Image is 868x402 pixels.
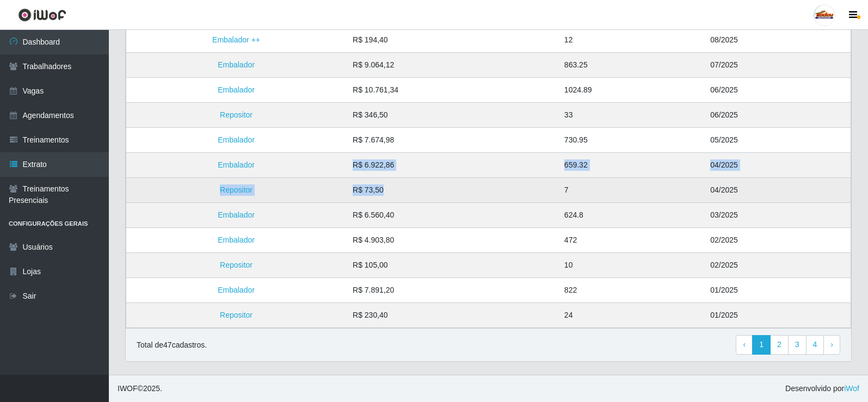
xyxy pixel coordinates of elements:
[558,128,704,153] td: 730.95
[752,335,771,355] a: 1
[346,78,558,103] td: R$ 10.761,34
[558,203,704,228] td: 624.8
[558,228,704,253] td: 472
[346,153,558,178] td: R$ 6.922,86
[704,153,851,178] td: 04/2025
[806,335,824,355] a: 4
[558,178,704,203] td: 7
[118,384,138,393] span: IWOF
[704,303,851,328] td: 01/2025
[218,211,255,219] a: Embalador
[220,311,253,319] a: Repositor
[788,335,807,355] a: 3
[218,236,255,244] a: Embalador
[704,128,851,153] td: 05/2025
[346,178,558,203] td: R$ 73,50
[220,261,253,269] a: Repositor
[346,203,558,228] td: R$ 6.560,40
[218,85,255,94] a: Embalador
[218,135,255,144] a: Embalador
[558,253,704,278] td: 10
[558,28,704,53] td: 12
[743,340,746,349] span: ‹
[704,78,851,103] td: 06/2025
[218,60,255,69] a: Embalador
[704,228,851,253] td: 02/2025
[346,278,558,303] td: R$ 7.891,20
[346,253,558,278] td: R$ 105,00
[704,28,851,53] td: 08/2025
[346,303,558,328] td: R$ 230,40
[736,335,840,355] nav: pagination
[346,128,558,153] td: R$ 7.674,98
[118,383,162,394] span: © 2025 .
[18,8,66,22] img: CoreUI Logo
[704,53,851,78] td: 07/2025
[346,103,558,128] td: R$ 346,50
[558,53,704,78] td: 863.25
[558,303,704,328] td: 24
[346,53,558,78] td: R$ 9.064,12
[844,384,859,393] a: iWof
[558,278,704,303] td: 822
[704,278,851,303] td: 01/2025
[346,228,558,253] td: R$ 4.903,80
[212,35,260,44] a: Embalador ++
[770,335,789,355] a: 2
[220,185,253,194] a: Repositor
[785,383,859,394] span: Desenvolvido por
[823,335,840,355] a: Next
[218,286,255,294] a: Embalador
[346,28,558,53] td: R$ 194,40
[137,339,207,351] p: Total de 47 cadastros.
[220,110,253,119] a: Repositor
[704,253,851,278] td: 02/2025
[558,78,704,103] td: 1024.89
[736,335,753,355] a: Previous
[830,340,833,349] span: ›
[558,103,704,128] td: 33
[704,103,851,128] td: 06/2025
[704,203,851,228] td: 03/2025
[704,178,851,203] td: 04/2025
[218,160,255,169] a: Embalador
[558,153,704,178] td: 659.32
